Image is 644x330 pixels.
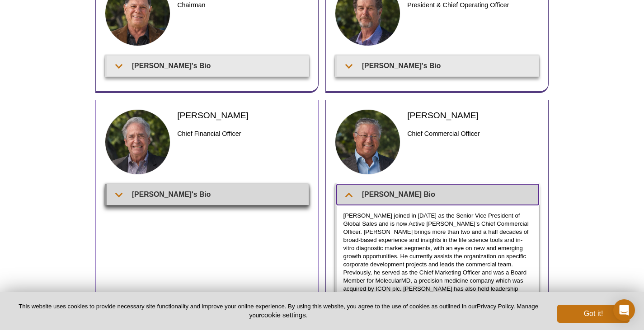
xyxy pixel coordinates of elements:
div: Open Intercom Messenger [613,299,635,321]
img: Fritz Eibel headshot [335,109,401,175]
a: Privacy Policy [477,303,513,310]
img: Patrick Yount headshot [105,109,171,175]
h2: [PERSON_NAME] [177,109,309,121]
summary: [PERSON_NAME]'s Bio [337,56,539,76]
p: This website uses cookies to provide necessary site functionality and improve your online experie... [14,302,542,320]
h3: Chief Financial Officer [177,128,309,139]
summary: [PERSON_NAME] Bio [337,184,539,205]
summary: [PERSON_NAME]'s Bio [107,56,309,76]
h2: [PERSON_NAME] [407,109,539,121]
button: cookie settings [261,311,306,319]
button: Got it! [557,305,630,323]
h3: Chief Commercial Officer [407,128,539,139]
summary: [PERSON_NAME]'s Bio [107,184,309,205]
